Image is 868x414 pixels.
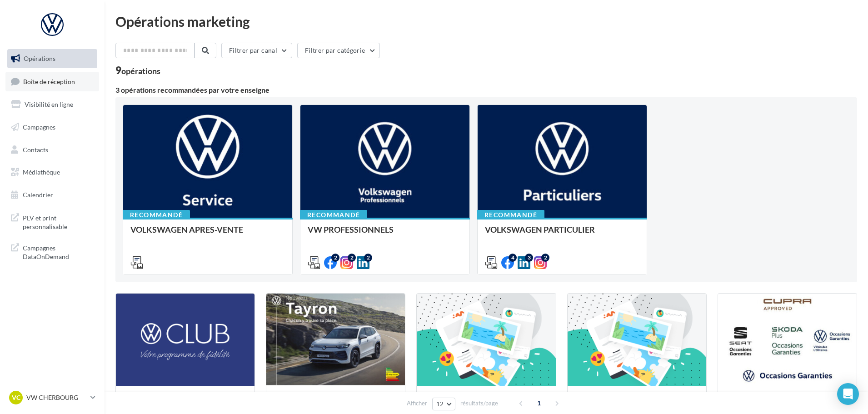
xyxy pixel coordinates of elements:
span: Contacts [23,145,48,153]
a: Contacts [5,140,99,160]
div: 3 opérations recommandées par votre enseigne [115,86,857,94]
div: 3 [525,254,533,262]
span: 12 [436,400,444,408]
div: Opérations marketing [115,15,857,28]
a: Médiathèque [5,163,99,182]
div: Open Intercom Messenger [837,383,859,405]
span: PLV et print personnalisable [23,212,94,231]
a: Campagnes [5,118,99,137]
span: VOLKSWAGEN APRES-VENTE [130,224,243,234]
span: Boîte de réception [23,77,75,85]
span: VW PROFESSIONNELS [308,224,394,234]
div: 2 [541,254,549,262]
span: Afficher [407,399,427,408]
a: Opérations [5,49,99,68]
div: 2 [348,254,356,262]
span: résultats/page [460,399,498,408]
span: Opérations [24,55,55,62]
p: VW CHERBOURG [26,393,87,402]
div: 2 [364,254,372,262]
span: Visibilité en ligne [25,100,73,108]
a: Boîte de réception [5,72,99,91]
div: Recommandé [123,210,190,220]
div: 9 [115,65,160,75]
button: 12 [432,398,455,410]
div: Recommandé [477,210,544,220]
span: Médiathèque [23,168,60,176]
span: VOLKSWAGEN PARTICULIER [485,224,595,234]
span: VC [12,393,20,402]
a: Visibilité en ligne [5,95,99,114]
div: Recommandé [300,210,367,220]
div: opérations [121,67,160,75]
a: VC VW CHERBOURG [7,389,97,406]
div: 2 [331,254,339,262]
span: Campagnes DataOnDemand [23,242,94,261]
a: PLV et print personnalisable [5,208,99,235]
span: Calendrier [23,191,53,199]
button: Filtrer par canal [221,43,292,58]
a: Calendrier [5,185,99,205]
div: 4 [509,254,517,262]
a: Campagnes DataOnDemand [5,238,99,265]
span: Campagnes [23,123,55,131]
button: Filtrer par catégorie [297,43,380,58]
span: 1 [532,396,546,410]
